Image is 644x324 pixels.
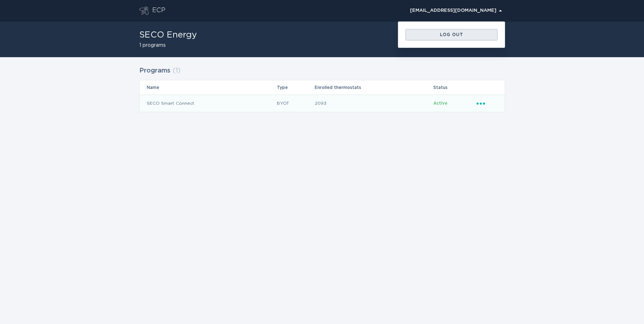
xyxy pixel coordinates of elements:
td: SECO Smart Connect [140,95,277,112]
h2: 1 programs [139,43,197,48]
div: [EMAIL_ADDRESS][DOMAIN_NAME] [410,9,502,13]
button: Open user account details [407,5,505,16]
th: Enrolled thermostats [314,80,433,95]
span: ( 1 ) [173,68,180,74]
h2: Programs [139,64,170,77]
tr: 793132551b304cf1b4ac083fe3d56e20 [140,95,505,112]
th: Status [433,80,476,95]
th: Type [276,80,314,95]
div: Popover menu [476,99,498,107]
button: Log out [405,29,498,40]
span: Active [433,101,448,105]
th: Name [140,80,277,95]
h1: SECO Energy [139,31,197,39]
div: ECP [152,6,165,15]
td: 2093 [314,95,433,112]
div: Log out [409,33,494,37]
td: BYOT [276,95,314,112]
button: Go to dashboard [139,6,149,15]
tr: Table Headers [140,80,505,95]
